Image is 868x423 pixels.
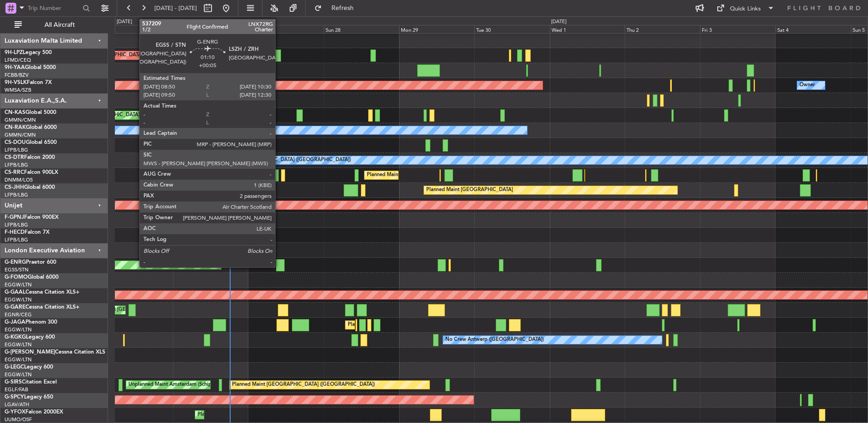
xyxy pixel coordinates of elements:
a: EGGW/LTN [5,296,32,303]
a: 9H-YAAGlobal 5000 [5,65,56,70]
span: All Aircraft [24,22,96,28]
div: Owner [799,79,815,92]
span: G-SPCY [5,394,24,400]
span: Refresh [324,5,362,11]
span: G-ENRG [5,260,26,265]
div: Planned Maint Kortrijk-[GEOGRAPHIC_DATA] [197,408,303,422]
button: Quick Links [712,1,779,15]
a: DNMM/LOS [5,177,33,183]
a: 9H-VSLKFalcon 7X [5,80,52,85]
a: G-SIRSCitation Excel [5,379,57,385]
div: Mon 29 [399,25,474,33]
div: Thu 2 [625,25,700,33]
a: 9H-LPZLegacy 500 [5,50,52,55]
div: Unplanned Maint [GEOGRAPHIC_DATA] ([GEOGRAPHIC_DATA]) [50,49,199,62]
div: Planned Maint [GEOGRAPHIC_DATA] ([GEOGRAPHIC_DATA]) [367,168,510,182]
a: WMSA/SZB [5,87,31,93]
a: G-FOMOGlobal 6000 [5,275,59,280]
span: G-[PERSON_NAME] [5,349,55,355]
a: G-KGKGLegacy 600 [5,334,55,340]
div: Sun 28 [324,25,399,33]
div: Tue 30 [474,25,550,33]
a: EGGW/LTN [5,356,32,363]
span: [DATE] - [DATE] [154,4,197,12]
span: CS-JHH [5,185,24,190]
a: GMMN/CMN [5,132,36,138]
a: FCBB/BZV [5,72,29,79]
a: CN-RAKGlobal 6000 [5,125,57,130]
span: 9H-LPZ [5,50,23,55]
div: No Crew Antwerp ([GEOGRAPHIC_DATA]) [445,333,544,347]
span: CS-DOU [5,140,26,145]
div: [DATE] [117,18,132,26]
span: G-GAAL [5,290,25,295]
span: G-GARE [5,305,25,310]
a: G-LEGCLegacy 600 [5,364,53,370]
span: G-FOMO [5,275,28,280]
a: EGGW/LTN [5,371,32,378]
div: Sat 27 [248,25,324,33]
div: Sat 4 [775,25,851,33]
span: CN-RAK [5,125,26,130]
span: CS-RRC [5,170,24,175]
a: G-JAGAPhenom 300 [5,320,57,325]
a: LFPB/LBG [5,236,28,243]
a: EGGW/LTN [5,341,32,348]
a: EGGW/LTN [5,326,32,333]
a: F-HECDFalcon 7X [5,230,49,235]
span: CN-KAS [5,110,25,115]
span: G-YFOX [5,409,25,415]
a: LFMD/CEQ [5,57,31,64]
div: Fri 26 [173,25,248,33]
div: Fri 3 [700,25,775,33]
a: CS-JHHGlobal 6000 [5,185,55,190]
div: Planned Maint [GEOGRAPHIC_DATA] ([GEOGRAPHIC_DATA]) [232,378,375,392]
a: F-GPNJFalcon 900EX [5,215,59,220]
a: CS-DTRFalcon 2000 [5,155,55,160]
div: Planned Maint [GEOGRAPHIC_DATA] ([GEOGRAPHIC_DATA]) [53,108,196,122]
span: CS-DTR [5,155,24,160]
a: G-SPCYLegacy 650 [5,394,53,400]
span: G-SIRS [5,379,22,385]
a: CS-RRCFalcon 900LX [5,170,58,175]
span: 9H-VSLK [5,80,27,85]
a: UUMO/OSF [5,416,32,423]
span: G-LEGC [5,364,24,370]
div: [DATE] [551,18,567,26]
a: EGSS/STN [5,266,29,273]
a: CN-KASGlobal 5000 [5,110,56,115]
div: Wed 1 [550,25,625,33]
a: EGLF/FAB [5,386,28,393]
a: G-ENRGPraetor 600 [5,260,56,265]
div: Planned Maint [GEOGRAPHIC_DATA] [426,183,513,197]
a: GMMN/CMN [5,117,36,123]
a: EGNR/CEG [5,311,32,318]
div: A/C Unavailable [GEOGRAPHIC_DATA] ([GEOGRAPHIC_DATA]) [203,153,351,167]
a: EGGW/LTN [5,281,32,288]
a: LFPB/LBG [5,162,28,168]
a: G-GAALCessna Citation XLS+ [5,290,79,295]
button: All Aircraft [10,18,99,32]
a: G-YFOXFalcon 2000EX [5,409,63,415]
span: G-KGKG [5,334,26,340]
a: G-GARECessna Citation XLS+ [5,305,79,310]
span: 9H-YAA [5,65,25,70]
span: F-HECD [5,230,25,235]
a: G-[PERSON_NAME]Cessna Citation XLS [5,349,105,355]
div: Unplanned Maint Amsterdam (Schiphol) [128,378,220,392]
a: LGAV/ATH [5,401,29,408]
a: CS-DOUGlobal 6500 [5,140,57,145]
div: Planned Maint [GEOGRAPHIC_DATA] ([GEOGRAPHIC_DATA]) [348,318,491,332]
div: Quick Links [730,5,761,14]
a: LFPB/LBG [5,147,28,153]
a: LFPB/LBG [5,221,28,228]
span: G-JAGA [5,320,25,325]
a: LFPB/LBG [5,192,28,198]
div: Thu 25 [98,25,173,33]
input: Trip Number [28,1,80,15]
span: F-GPNJ [5,215,24,220]
button: Refresh [310,1,365,15]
